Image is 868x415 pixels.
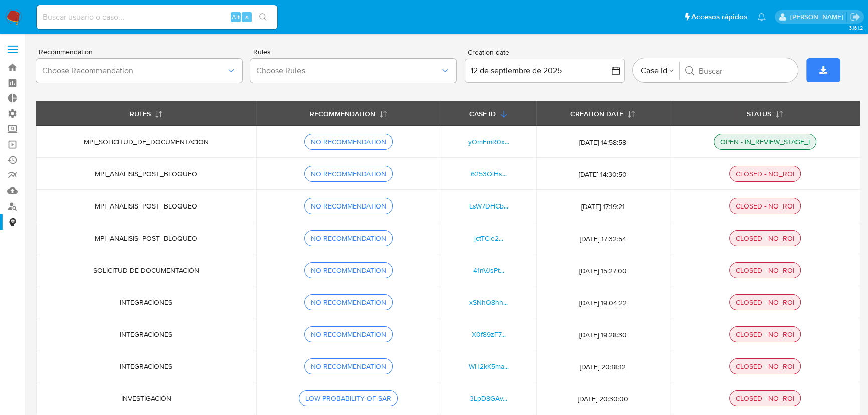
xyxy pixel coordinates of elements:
span: INVESTIGACIÓN [121,393,171,403]
a: jctTCle2... [474,233,503,243]
div: CLOSED - NO_ROI [732,266,798,275]
button: RULES [118,101,175,125]
a: 41nVJsPt... [473,265,504,275]
a: X0f89zF7... [471,329,505,339]
span: Rules [253,48,459,55]
button: STATUS [735,101,795,125]
span: Choose Rules [256,66,440,76]
a: Salir [850,12,860,22]
span: [DATE] 20:18:12 [548,362,657,371]
div: NO RECOMMENDATION [307,330,390,339]
div: NO RECOMMENDATION [307,137,390,146]
button: Case Id [641,54,674,88]
button: Choose Recommendation [36,59,242,83]
span: [DATE] 19:04:22 [548,298,657,307]
button: Choose Rules [250,59,456,83]
span: [DATE] 15:27:00 [548,266,657,275]
div: OPEN - IN_REVIEW_STAGE_I [716,137,814,146]
div: CLOSED - NO_ROI [732,394,798,403]
span: [DATE] 20:30:00 [548,394,657,403]
button: Buscar [685,66,695,76]
span: SOLICITUD DE DOCUMENTACIÓN [93,265,199,275]
div: CLOSED - NO_ROI [732,330,798,339]
a: yOmEmR0x... [468,137,509,147]
span: INTEGRACIONES [120,361,172,371]
a: LsW7DHCb... [469,201,508,211]
input: Buscar [699,66,790,76]
div: CLOSED - NO_ROI [732,298,798,307]
span: Accesos rápidos [691,12,747,22]
div: CLOSED - NO_ROI [732,234,798,243]
a: xSNhQ8hh... [469,297,508,307]
div: Creation date [465,48,625,57]
button: 12 de septiembre de 2025 [465,59,625,83]
div: NO RECOMMENDATION [307,201,390,211]
span: s [245,12,248,22]
div: NO RECOMMENDATION [307,298,390,307]
div: CLOSED - NO_ROI [732,362,798,371]
div: CLOSED - NO_ROI [732,201,798,211]
a: Notificaciones [757,13,766,21]
div: NO RECOMMENDATION [307,169,390,178]
span: [DATE] 14:58:58 [548,138,657,147]
div: NO RECOMMENDATION [307,266,390,275]
button: CREATION DATE [558,101,647,125]
p: giorgio.franco@mercadolibre.com [790,12,846,22]
span: [DATE] 19:28:30 [548,330,657,339]
span: [DATE] 14:30:50 [548,170,657,179]
span: MPI_ANALISIS_POST_BLOQUEO [95,233,197,243]
div: CLOSED - NO_ROI [732,169,798,178]
span: MPI_ANALISIS_POST_BLOQUEO [95,201,197,211]
span: Recommendation [39,48,245,55]
span: [DATE] 17:19:21 [548,202,657,211]
span: MPI_ANALISIS_POST_BLOQUEO [95,169,197,179]
button: search-icon [253,10,273,24]
span: INTEGRACIONES [120,297,172,307]
span: INTEGRACIONES [120,329,172,339]
a: WH2kK5ma... [468,361,508,371]
button: CASE ID [457,101,520,125]
span: MPI_SOLICITUD_DE_DOCUMENTACION [84,137,209,147]
button: RECOMMENDATION [298,101,399,125]
a: 6253QlHs... [470,169,506,179]
a: 3LpD8GAv... [470,393,507,403]
div: NO RECOMMENDATION [307,362,390,371]
div: LOW PROBABILITY OF SAR [301,394,395,403]
input: Buscar usuario o caso... [37,11,277,24]
span: Alt [232,12,240,22]
span: [DATE] 17:32:54 [548,234,657,243]
div: NO RECOMMENDATION [307,234,390,243]
span: Choose Recommendation [42,66,226,76]
span: Case Id [641,60,667,82]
